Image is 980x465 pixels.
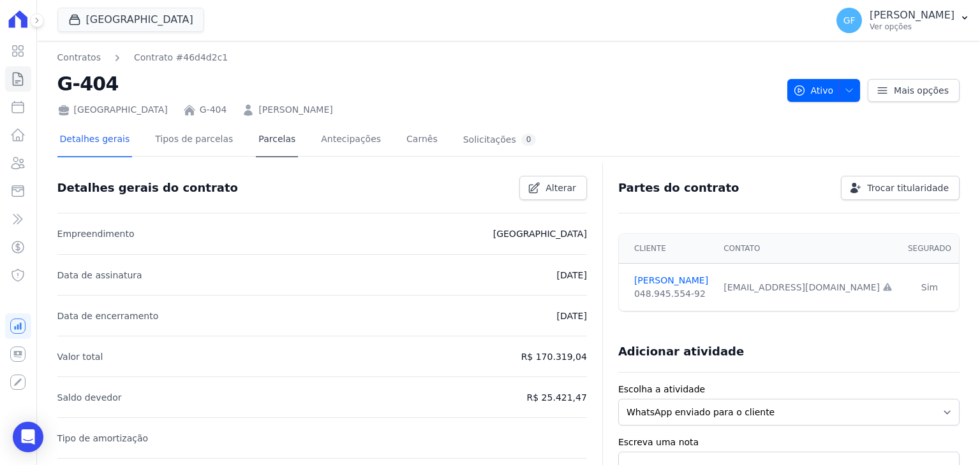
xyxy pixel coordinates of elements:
a: Parcelas [256,124,298,157]
a: Tipos de parcelas [152,124,235,157]
th: Cliente [619,234,716,264]
div: [GEOGRAPHIC_DATA] [57,103,168,117]
nav: Breadcrumb [57,51,228,64]
div: Open Intercom Messenger [13,422,43,452]
a: [PERSON_NAME] [258,103,332,117]
p: [DATE] [557,308,587,324]
span: Alterar [546,182,576,194]
span: GF [843,16,856,25]
button: [GEOGRAPHIC_DATA] [57,8,204,32]
p: [PERSON_NAME] [870,9,954,22]
p: [DATE] [557,268,587,283]
h3: Detalhes gerais do contrato [57,180,238,196]
p: Empreendimento [57,226,135,241]
label: Escolha a atividade [618,383,960,396]
a: G-404 [200,103,227,117]
p: Valor total [57,349,103,364]
label: Escreva uma nota [618,436,960,449]
a: [PERSON_NAME] [634,274,708,287]
nav: Breadcrumb [57,51,777,64]
h3: Partes do contrato [618,180,739,196]
p: Tipo de amortização [57,431,149,446]
a: Alterar [519,176,587,200]
span: Mais opções [894,84,949,97]
span: Ativo [793,79,834,102]
td: Sim [900,264,959,311]
th: Segurado [900,234,959,264]
a: Carnês [404,124,440,157]
p: Data de assinatura [57,268,142,283]
a: Solicitações0 [461,124,539,157]
p: [GEOGRAPHIC_DATA] [493,226,587,241]
p: Ver opções [870,22,954,32]
p: R$ 25.421,47 [527,390,587,405]
a: Mais opções [868,79,960,102]
a: Contrato #46d4d2c1 [134,51,228,64]
div: 0 [521,134,537,146]
p: Data de encerramento [57,308,159,324]
p: Saldo devedor [57,390,122,405]
a: Trocar titularidade [841,176,960,200]
h3: Adicionar atividade [618,344,744,359]
h2: G-404 [57,69,777,98]
div: [EMAIL_ADDRESS][DOMAIN_NAME] [724,281,893,294]
div: Solicitações [463,134,537,146]
span: Trocar titularidade [867,182,949,194]
p: R$ 170.319,04 [521,349,587,364]
a: Contratos [57,51,101,64]
a: Detalhes gerais [57,124,133,157]
a: Antecipações [318,124,383,157]
th: Contato [716,234,900,264]
div: 048.945.554-92 [634,287,708,301]
button: Ativo [787,79,861,102]
button: GF [PERSON_NAME] Ver opções [826,3,980,38]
